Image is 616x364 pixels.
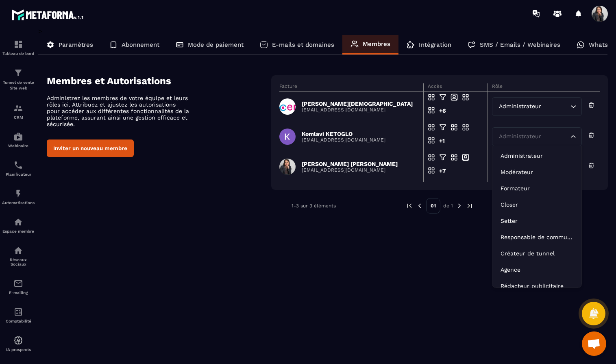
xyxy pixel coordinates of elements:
[13,132,23,142] img: automations
[2,51,35,56] p: Tableau de bord
[302,100,413,107] p: [PERSON_NAME][DEMOGRAPHIC_DATA]
[302,167,398,173] p: [EMAIL_ADDRESS][DOMAIN_NAME]
[13,336,23,345] img: automations
[443,203,453,209] p: de 1
[38,27,608,226] div: >
[2,347,35,352] p: IA prospects
[302,137,385,143] p: [EMAIL_ADDRESS][DOMAIN_NAME]
[2,144,35,148] p: Webinaire
[13,279,23,288] img: email
[2,33,35,62] a: formationformationTableau de bord
[2,319,35,323] p: Comptabilité
[2,290,35,295] p: E-mailing
[582,331,606,356] div: Ouvrir le chat
[2,97,35,126] a: formationformationCRM
[13,103,23,113] img: formation
[292,203,336,209] p: 1-3 sur 3 éléments
[416,202,423,209] img: prev
[13,68,23,78] img: formation
[406,202,413,209] img: prev
[466,202,473,209] img: next
[424,83,488,92] th: Accès
[2,62,35,97] a: formationformationTunnel de vente Site web
[188,41,244,48] p: Mode de paiement
[543,102,568,111] input: Search for option
[439,137,446,150] div: +1
[456,202,463,209] img: next
[2,154,35,183] a: schedulerschedulerPlanificateur
[492,127,582,146] div: Search for option
[2,80,35,91] p: Tunnel de vente Site web
[426,198,440,214] p: 01
[492,157,582,176] div: Search for option
[302,161,398,167] p: [PERSON_NAME] [PERSON_NAME]
[302,107,413,113] p: [EMAIL_ADDRESS][DOMAIN_NAME]
[488,83,600,92] th: Rôle
[492,97,582,116] div: Search for option
[47,95,189,127] p: Administrez les membres de votre équipe et leurs rôles ici. Attribuez et ajustez les autorisation...
[279,83,424,92] th: Facture
[59,41,93,48] p: Paramètres
[2,257,35,266] p: Réseaux Sociaux
[13,189,23,198] img: automations
[497,132,568,141] input: Search for option
[13,246,23,255] img: social-network
[2,211,35,240] a: automationsautomationsEspace membre
[13,39,23,49] img: formation
[2,229,35,233] p: Espace membre
[11,7,85,22] img: logo
[302,131,385,137] p: Komlavi KETOGLO
[13,307,23,317] img: accountant
[2,172,35,177] p: Planificateur
[2,201,35,205] p: Automatisations
[47,139,134,157] button: Inviter un nouveau membre
[2,301,35,329] a: accountantaccountantComptabilité
[419,41,451,48] p: Intégration
[13,217,23,227] img: automations
[2,272,35,301] a: emailemailE-mailing
[2,115,35,120] p: CRM
[439,167,446,180] div: +7
[47,75,271,87] h4: Membres et Autorisations
[497,162,519,171] span: Owner
[2,126,35,154] a: automationsautomationsWebinaire
[480,41,560,48] p: SMS / Emails / Webinaires
[363,40,390,48] p: Membres
[122,41,159,48] p: Abonnement
[2,240,35,272] a: social-networksocial-networkRéseaux Sociaux
[2,183,35,211] a: automationsautomationsAutomatisations
[13,160,23,170] img: scheduler
[272,41,334,48] p: E-mails et domaines
[497,102,543,111] span: Administrateur
[439,107,446,120] div: +6
[519,162,568,171] input: Search for option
